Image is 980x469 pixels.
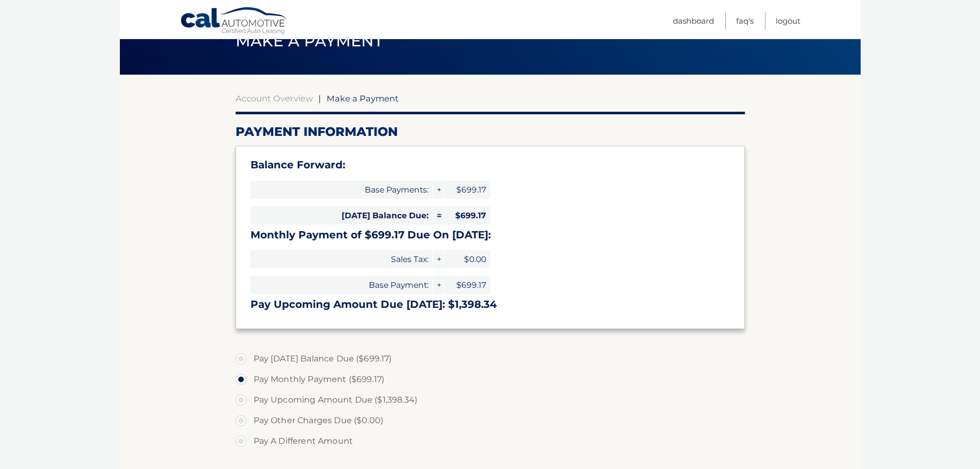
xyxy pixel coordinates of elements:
[433,276,443,294] span: +
[236,124,745,140] h2: Payment Information
[236,390,745,410] label: Pay Upcoming Amount Due ($1,398.34)
[251,229,730,241] h3: Monthly Payment of $699.17 Due On [DATE]:
[444,250,490,268] span: $0.00
[251,250,433,268] span: Sales Tax:
[318,93,321,103] span: |
[236,31,383,50] span: Make a Payment
[776,12,800,29] a: Logout
[736,12,754,29] a: FAQ's
[236,93,313,103] a: Account Overview
[236,431,745,451] label: Pay A Different Amount
[251,298,730,311] h3: Pay Upcoming Amount Due [DATE]: $1,398.34
[236,369,745,390] label: Pay Monthly Payment ($699.17)
[444,206,490,224] span: $699.17
[433,250,443,268] span: +
[251,181,433,199] span: Base Payments:
[433,206,443,224] span: =
[180,7,288,37] a: Cal Automotive
[251,276,433,294] span: Base Payment:
[444,276,490,294] span: $699.17
[433,181,443,199] span: +
[236,349,745,369] label: Pay [DATE] Balance Due ($699.17)
[251,206,433,224] span: [DATE] Balance Due:
[251,159,730,171] h3: Balance Forward:
[236,410,745,431] label: Pay Other Charges Due ($0.00)
[327,93,399,103] span: Make a Payment
[444,181,490,199] span: $699.17
[673,12,714,29] a: Dashboard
